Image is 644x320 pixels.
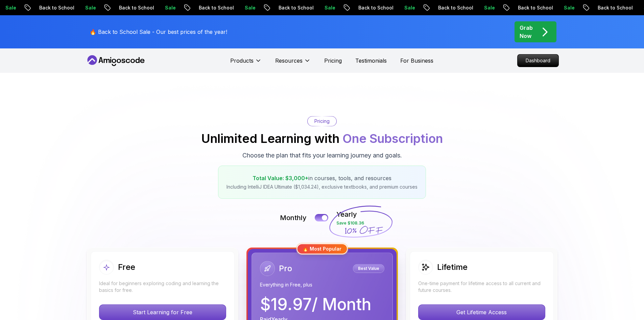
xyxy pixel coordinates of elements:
[260,296,371,313] p: $ 19.97 / Month
[569,4,615,11] p: Back to School
[455,4,477,11] p: Sale
[535,4,556,11] p: Sale
[409,4,455,11] p: Back to School
[230,57,262,70] button: Products
[314,118,330,125] p: Pricing
[418,304,545,320] button: Get Lifetime Access
[400,57,433,65] a: For Business
[489,4,535,11] p: Back to School
[275,57,303,65] p: Resources
[437,262,468,273] h2: Lifetime
[99,280,226,294] p: Ideal for beginners exploring coding and learning the basics for free.
[99,309,226,316] a: Start Learning for Free
[324,57,342,65] a: Pricing
[99,305,226,320] p: Start Learning for Free
[242,151,402,160] p: Choose the plan that fits your learning journey and goals.
[56,4,78,11] p: Sale
[418,309,545,316] a: Get Lifetime Access
[230,57,254,65] p: Products
[520,24,533,40] p: Grab Now
[90,28,227,36] p: 🔥 Back to School Sale - Our best prices of the year!
[295,4,317,11] p: Sale
[249,4,295,11] p: Back to School
[375,4,397,11] p: Sale
[170,4,216,11] p: Back to School
[260,281,384,288] p: Everything in Free, plus
[615,4,636,11] p: Sale
[226,174,418,182] p: in courses, tools, and resources
[354,265,383,272] p: Best Value
[418,280,545,294] p: One-time payment for lifetime access to all current and future courses.
[216,4,237,11] p: Sale
[355,57,387,65] a: Testimonials
[279,263,292,274] h2: Pro
[253,175,308,182] span: Total Value: $3,000+
[226,184,418,190] p: Including IntelliJ IDEA Ultimate ($1,034.24), exclusive textbooks, and premium courses
[275,57,311,70] button: Resources
[280,213,307,222] p: Monthly
[329,4,375,11] p: Back to School
[201,132,443,145] h2: Unlimited Learning with
[118,262,135,273] h2: Free
[517,54,559,67] a: Dashboard
[342,131,443,146] span: One Subscription
[419,305,545,320] p: Get Lifetime Access
[518,55,558,67] p: Dashboard
[99,304,226,320] button: Start Learning for Free
[90,4,136,11] p: Back to School
[136,4,158,11] p: Sale
[10,4,56,11] p: Back to School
